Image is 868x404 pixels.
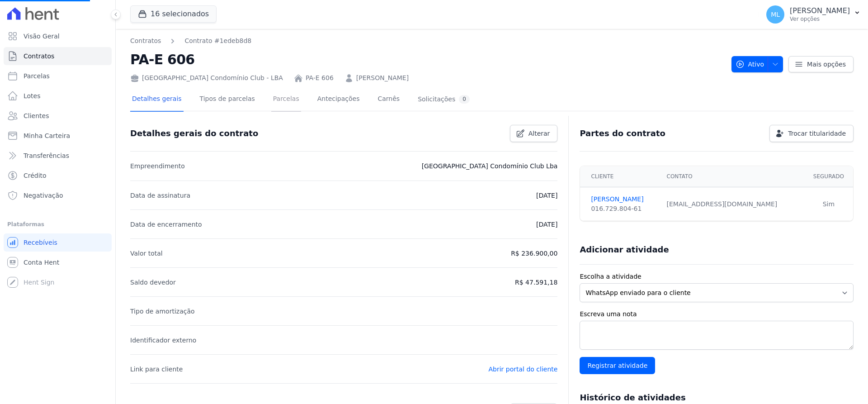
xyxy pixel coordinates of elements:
[130,49,724,70] h2: PA-E 606
[130,161,185,171] p: Empreendimento
[130,219,202,230] p: Data de encerramento
[306,73,334,83] a: PA-E 606
[422,161,558,171] p: [GEOGRAPHIC_DATA] Condomínio Club Lba
[130,36,724,46] nav: Breadcrumb
[184,36,251,46] a: Contrato #1edeb8d8
[130,128,258,139] h3: Detalhes gerais do contrato
[511,248,557,259] p: R$ 236.900,00
[536,190,557,201] p: [DATE]
[130,36,161,46] a: Contratos
[807,60,846,69] span: Mais opções
[580,166,661,187] th: Cliente
[4,253,112,271] a: Conta Hent
[316,88,362,112] a: Antecipações
[4,127,112,145] a: Minha Carteira
[804,187,853,221] td: Sim
[4,186,112,204] a: Negativação
[130,364,183,375] p: Link para cliente
[4,67,112,85] a: Parcelas
[130,73,283,83] div: [GEOGRAPHIC_DATA] Condomínio Club - LBA
[528,129,550,138] span: Alterar
[788,129,846,138] span: Trocar titularidade
[790,15,850,23] p: Ver opções
[580,272,854,281] label: Escolha a atividade
[580,309,854,319] label: Escreva uma nota
[4,27,112,45] a: Visão Geral
[459,95,470,104] div: 0
[130,248,163,259] p: Valor total
[788,56,854,72] a: Mais opções
[418,95,470,104] div: Solicitações
[4,107,112,125] a: Clientes
[198,88,257,112] a: Tipos de parcelas
[24,71,50,81] span: Parcelas
[4,147,112,165] a: Transferências
[130,306,195,317] p: Tipo de amortização
[24,191,63,200] span: Negativação
[736,56,764,72] span: Ativo
[510,125,558,142] a: Alterar
[591,204,656,214] div: 016.729.804-61
[536,219,557,230] p: [DATE]
[769,125,854,142] a: Trocar titularidade
[667,200,799,209] div: [EMAIL_ADDRESS][DOMAIN_NAME]
[580,392,685,403] h3: Histórico de atividades
[591,195,656,204] a: [PERSON_NAME]
[24,238,57,247] span: Recebíveis
[731,56,783,72] button: Ativo
[130,277,176,288] p: Saldo devedor
[24,171,47,180] span: Crédito
[804,166,853,187] th: Segurado
[130,190,190,201] p: Data de assinatura
[771,11,780,18] span: ML
[416,88,472,112] a: Solicitações0
[4,47,112,65] a: Contratos
[515,277,557,288] p: R$ 47.591,18
[24,111,49,120] span: Clientes
[4,166,112,185] a: Crédito
[130,5,217,23] button: 16 selecionados
[7,219,108,230] div: Plataformas
[356,73,409,83] a: [PERSON_NAME]
[24,258,59,267] span: Conta Hent
[580,244,669,255] h3: Adicionar atividade
[488,366,557,373] a: Abrir portal do cliente
[24,131,70,140] span: Minha Carteira
[130,88,184,112] a: Detalhes gerais
[271,88,301,112] a: Parcelas
[376,88,401,112] a: Carnês
[24,32,60,41] span: Visão Geral
[24,151,69,160] span: Transferências
[24,91,41,100] span: Lotes
[24,52,54,61] span: Contratos
[4,87,112,105] a: Lotes
[580,128,665,139] h3: Partes do contrato
[790,6,850,15] p: [PERSON_NAME]
[580,357,655,374] input: Registrar atividade
[130,335,196,346] p: Identificador externo
[661,166,804,187] th: Contato
[4,233,112,252] a: Recebíveis
[759,2,868,27] button: ML [PERSON_NAME] Ver opções
[130,36,251,46] nav: Breadcrumb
